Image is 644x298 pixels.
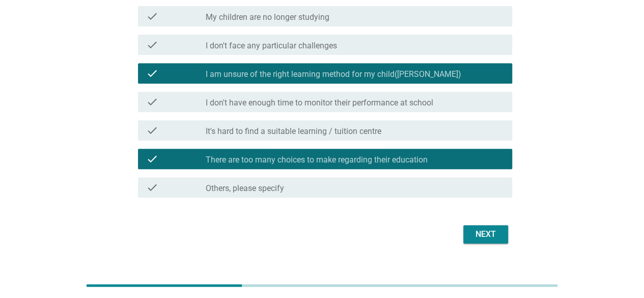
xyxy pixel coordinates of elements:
[206,155,428,165] label: There are too many choices to make regarding their education
[471,228,500,240] div: Next
[206,183,284,194] label: Others, please specify
[146,39,158,51] i: check
[206,69,461,79] label: I am unsure of the right learning method for my child([PERSON_NAME])
[146,96,158,108] i: check
[463,225,508,243] button: Next
[206,98,433,108] label: I don't have enough time to monitor their performance at school
[146,181,158,194] i: check
[206,12,329,22] label: My children are no longer studying
[206,41,337,51] label: I don't face any particular challenges
[146,10,158,22] i: check
[146,67,158,79] i: check
[206,126,381,137] label: It's hard to find a suitable learning / tuition centre
[146,124,158,137] i: check
[146,153,158,165] i: check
